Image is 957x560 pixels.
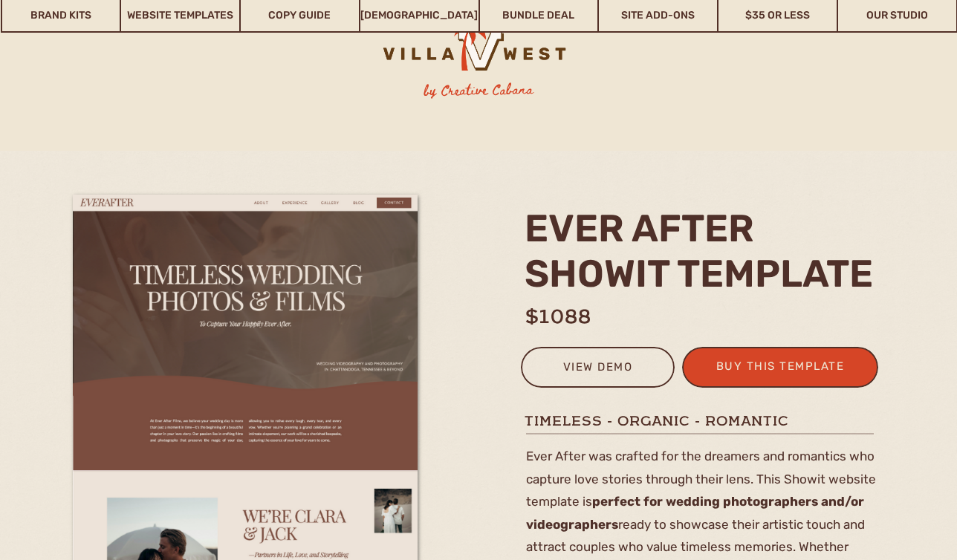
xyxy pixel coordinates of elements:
[525,411,878,430] h1: timeless - organic - romantic
[525,206,883,295] h2: ever after Showit template
[531,357,665,382] a: view demo
[707,356,853,381] a: buy this template
[526,494,864,532] b: perfect for wedding photographers and/or videographers
[412,79,546,102] h3: by Creative Cabana
[525,302,646,321] h1: $1088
